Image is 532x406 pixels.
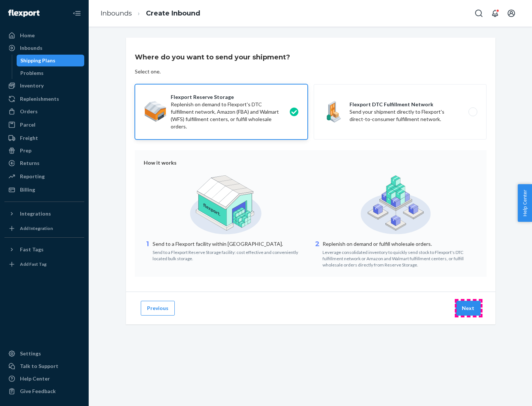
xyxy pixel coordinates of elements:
button: Next [456,301,481,316]
a: Problems [17,67,85,79]
div: Orders [20,108,38,115]
a: Prep [4,145,84,156]
a: Home [4,30,84,41]
a: Shipping Plans [17,55,85,66]
div: Inventory [20,82,44,89]
a: Settings [4,348,84,359]
button: Open notifications [488,6,502,21]
div: Integrations [20,210,51,217]
a: Parcel [4,119,84,131]
a: Inbounds [100,9,132,17]
div: 1 [144,240,151,262]
div: How it works [144,159,478,166]
a: Inbounds [4,42,84,54]
div: Problems [20,69,44,77]
div: Help Center [20,375,50,382]
a: Replenishments [4,93,84,105]
a: Inventory [4,80,84,92]
div: Send to a Flexport Reserve Storage facility: cost effective and conveniently located bulk storage. [153,248,308,262]
a: Add Integration [4,223,84,234]
div: Inbounds [20,44,42,52]
div: Add Integration [20,225,53,231]
div: Talk to Support [20,362,58,370]
div: 2 [314,240,321,268]
a: Create Inbound [146,9,200,17]
div: Billing [20,186,35,193]
button: Integrations [4,208,84,220]
button: Help Center [518,184,532,222]
div: Returns [20,159,40,167]
button: Close Navigation [69,6,84,21]
button: Give Feedback [4,385,84,397]
a: Orders [4,106,84,117]
ol: breadcrumbs [95,3,206,24]
div: Prep [20,147,31,154]
a: Billing [4,184,84,196]
button: Fast Tags [4,244,84,255]
a: Help Center [4,373,84,385]
div: Reporting [20,173,45,180]
div: Select one. [135,68,161,75]
div: Leverage consolidated inventory to quickly send stock to Flexport's DTC fulfillment network or Am... [323,248,478,268]
a: Reporting [4,171,84,182]
div: Home [20,32,35,39]
h3: Where do you want to send your shipment? [135,52,290,62]
a: Returns [4,157,84,169]
div: Fast Tags [20,246,44,253]
img: Flexport logo [8,10,40,17]
p: Send to a Flexport facility within [GEOGRAPHIC_DATA]. [153,240,308,248]
a: Talk to Support [4,360,84,372]
div: Shipping Plans [20,57,55,64]
button: Open Search Box [471,6,486,21]
div: Freight [20,134,38,142]
button: Open account menu [504,6,519,21]
div: Give Feedback [20,388,56,395]
div: Add Fast Tag [20,261,47,267]
a: Freight [4,132,84,144]
div: Parcel [20,121,35,128]
p: Replenish on demand or fulfill wholesale orders. [323,240,478,248]
div: Settings [20,350,41,357]
button: Previous [141,301,175,316]
div: Replenishments [20,95,59,103]
a: Add Fast Tag [4,258,84,270]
